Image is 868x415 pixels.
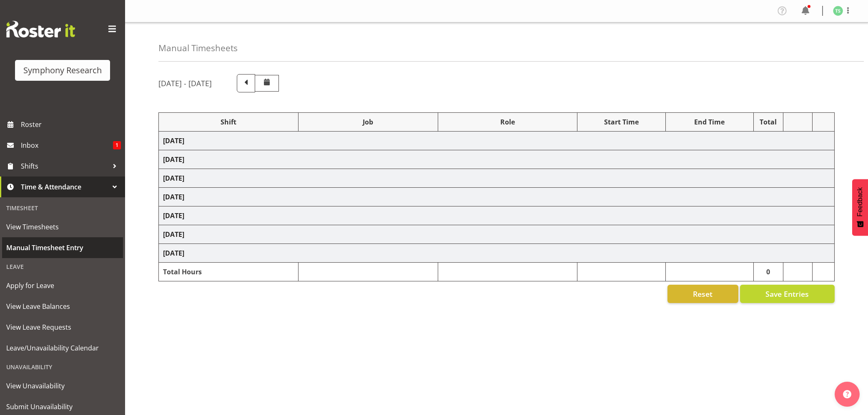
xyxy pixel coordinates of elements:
span: View Leave Requests [6,321,119,333]
a: Leave/Unavailability Calendar [2,338,123,358]
a: View Timesheets [2,216,123,237]
div: Start Time [582,117,661,127]
td: [DATE] [159,150,835,169]
td: [DATE] [159,206,835,225]
span: Apply for Leave [6,279,119,292]
span: Inbox [21,139,113,152]
div: Job [303,117,434,127]
button: Save Entries [740,285,835,303]
div: Role [442,117,573,127]
img: tanya-stebbing1954.jpg [833,6,843,16]
h4: Manual Timesheets [158,43,238,53]
img: Rosterit website logo [6,21,75,37]
td: Total Hours [159,263,299,281]
td: [DATE] [159,225,835,244]
span: Feedback [856,187,864,216]
td: [DATE] [159,188,835,206]
td: [DATE] [159,244,835,263]
span: View Timesheets [6,221,119,233]
span: Manual Timesheet Entry [6,241,119,254]
span: 1 [113,141,121,149]
span: View Leave Balances [6,300,119,313]
a: View Leave Balances [2,296,123,317]
td: 0 [754,263,783,281]
span: Leave/Unavailability Calendar [6,342,119,354]
div: Total [758,117,778,127]
span: Shifts [21,160,108,172]
span: Reset [693,288,712,299]
div: Timesheet [2,199,123,216]
span: Save Entries [765,288,809,299]
a: View Unavailability [2,375,123,396]
td: [DATE] [159,169,835,188]
td: [DATE] [159,132,835,150]
div: End Time [670,117,749,127]
span: Submit Unavailability [6,400,119,413]
h5: [DATE] - [DATE] [158,79,212,88]
div: Shift [163,117,294,127]
a: Manual Timesheet Entry [2,237,123,258]
a: Apply for Leave [2,275,123,296]
img: help-xxl-2.png [843,390,851,398]
span: View Unavailability [6,380,119,392]
div: Symphony Research [23,64,102,77]
span: Time & Attendance [21,181,108,193]
div: Unavailability [2,358,123,375]
span: Roster [21,118,121,131]
button: Reset [667,285,738,303]
div: Leave [2,258,123,275]
button: Feedback - Show survey [852,179,868,236]
a: View Leave Requests [2,317,123,338]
